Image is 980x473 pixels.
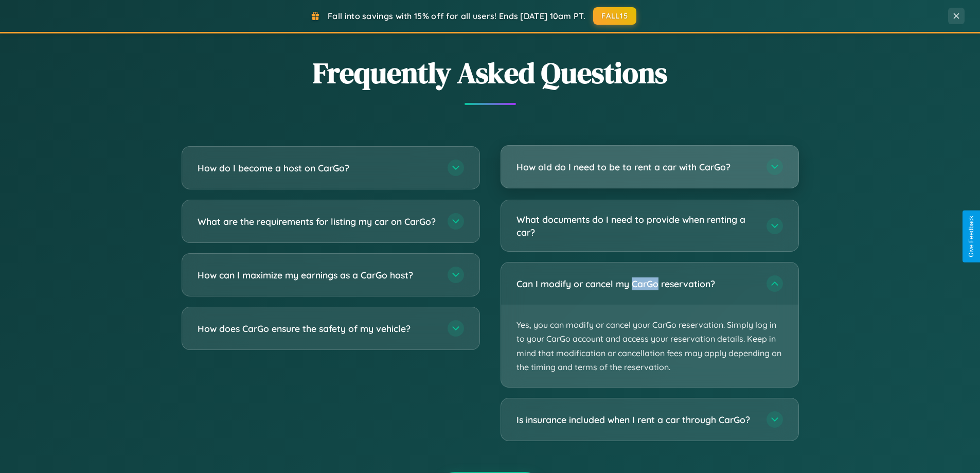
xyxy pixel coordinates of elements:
div: Give Feedback [968,216,975,257]
p: Yes, you can modify or cancel your CarGo reservation. Simply log in to your CarGo account and acc... [501,305,798,387]
span: Fall into savings with 15% off for all users! Ends [DATE] 10am PT. [328,11,585,21]
h3: Can I modify or cancel my CarGo reservation? [516,277,756,290]
h3: How do I become a host on CarGo? [198,162,437,174]
h3: Is insurance included when I rent a car through CarGo? [516,413,756,426]
h3: What are the requirements for listing my car on CarGo? [198,215,437,228]
h3: How can I maximize my earnings as a CarGo host? [198,269,437,282]
h3: How does CarGo ensure the safety of my vehicle? [198,322,437,335]
button: FALL15 [593,7,636,25]
h3: How old do I need to be to rent a car with CarGo? [516,161,756,173]
h2: Frequently Asked Questions [182,53,799,93]
h3: What documents do I need to provide when renting a car? [516,213,756,238]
